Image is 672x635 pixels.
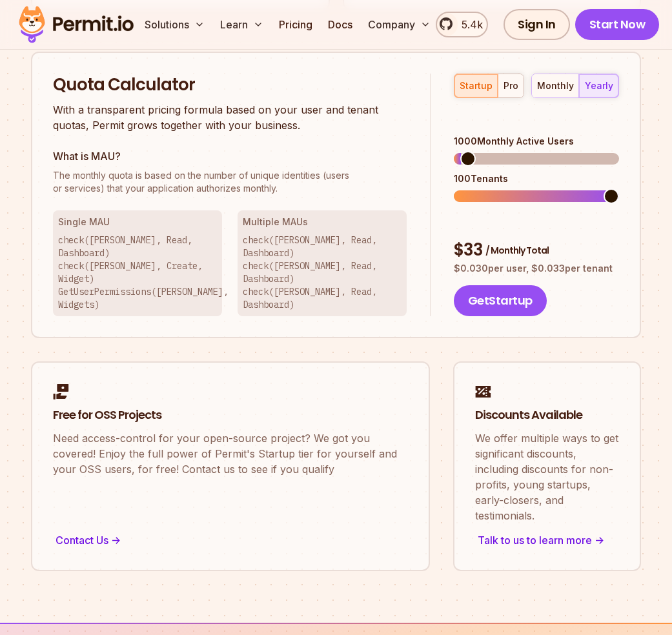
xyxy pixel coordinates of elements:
a: Docs [323,12,358,37]
p: We offer multiple ways to get significant discounts, including discounts for non-profits, young s... [475,430,619,523]
h3: Single MAU [58,216,217,228]
div: Talk to us to learn more [475,531,619,549]
p: check([PERSON_NAME], Read, Dashboard) check([PERSON_NAME], Read, Dashboard) check([PERSON_NAME], ... [243,234,402,311]
p: or services) that your application authorizes monthly. [53,169,407,195]
span: 5.4k [454,17,483,32]
span: -> [111,532,121,548]
a: Pricing [274,12,318,37]
div: 1000 Monthly Active Users [454,135,619,148]
h3: What is MAU? [53,148,407,164]
h2: Free for OSS Projects [53,407,408,423]
div: 100 Tenants [454,172,619,185]
div: pro [504,79,518,92]
p: With a transparent pricing formula based on your user and tenant quotas, Permit grows together wi... [53,102,407,133]
img: Permit logo [13,3,139,46]
span: -> [595,532,604,548]
div: Contact Us [53,531,408,549]
h2: Discounts Available [475,407,619,423]
a: Free for OSS ProjectsNeed access-control for your open-source project? We got you covered! Enjoy ... [31,361,430,572]
button: GetStartup [454,285,547,316]
button: Learn [215,12,269,37]
button: Company [363,12,436,37]
span: The monthly quota is based on the number of unique identities (users [53,169,407,182]
div: monthly [537,79,574,92]
p: check([PERSON_NAME], Read, Dashboard) check([PERSON_NAME], Create, Widget) GetUserPermissions([PE... [58,234,217,311]
p: Need access-control for your open-source project? We got you covered! Enjoy the full power of Per... [53,430,408,477]
h2: Quota Calculator [53,74,407,97]
a: 5.4k [436,12,488,37]
a: Discounts AvailableWe offer multiple ways to get significant discounts, including discounts for n... [453,361,641,572]
h3: Multiple MAUs [243,216,402,228]
button: Solutions [139,12,210,37]
a: Start Now [575,9,660,40]
span: / Monthly Total [485,244,549,257]
div: $ 33 [454,239,619,262]
p: $ 0.030 per user, $ 0.033 per tenant [454,262,619,275]
a: Sign In [504,9,570,40]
